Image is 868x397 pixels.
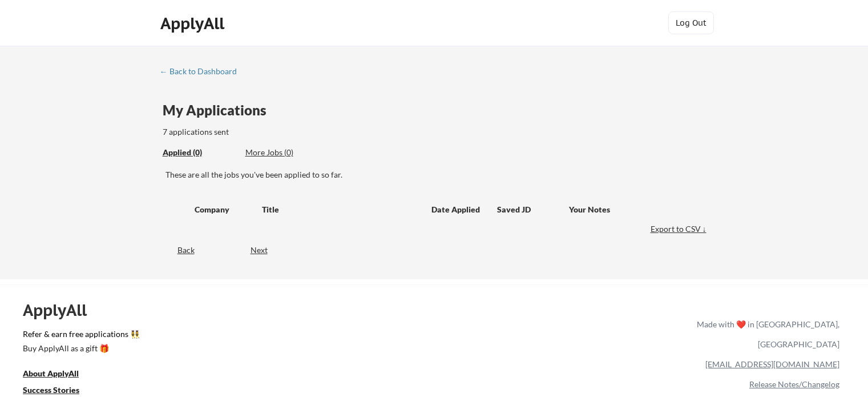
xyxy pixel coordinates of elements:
div: ← Back to Dashboard [160,67,245,75]
a: [EMAIL_ADDRESS][DOMAIN_NAME] [705,359,839,369]
button: Log Out [668,11,714,34]
div: Made with ❤️ in [GEOGRAPHIC_DATA], [GEOGRAPHIC_DATA] [692,314,839,354]
u: About ApplyAll [23,368,79,378]
div: Date Applied [431,204,482,215]
div: Saved JD [497,199,569,219]
a: Refer & earn free applications 👯‍♀️ [23,330,458,342]
div: These are all the jobs you've been applied to so far. [163,147,237,159]
a: ← Back to Dashboard [160,67,245,78]
div: ApplyAll [160,14,228,33]
div: ApplyAll [23,300,100,320]
div: Title [262,204,421,215]
div: Buy ApplyAll as a gift 🎁 [23,344,137,352]
div: More Jobs (0) [245,147,329,158]
div: Export to CSV ↓ [651,223,709,235]
div: Your Notes [569,204,699,215]
div: Applied (0) [163,147,237,158]
div: My Applications [163,103,276,117]
div: Company [195,204,252,215]
div: 7 applications sent [163,126,383,138]
div: Next [251,244,281,256]
a: Release Notes/Changelog [749,379,839,389]
a: Buy ApplyAll as a gift 🎁 [23,342,137,356]
u: Success Stories [23,385,79,395]
div: Back [160,244,195,256]
div: These are job applications we think you'd be a good fit for, but couldn't apply you to automatica... [245,147,329,159]
div: These are all the jobs you've been applied to so far. [165,169,709,181]
a: About ApplyAll [23,367,95,382]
